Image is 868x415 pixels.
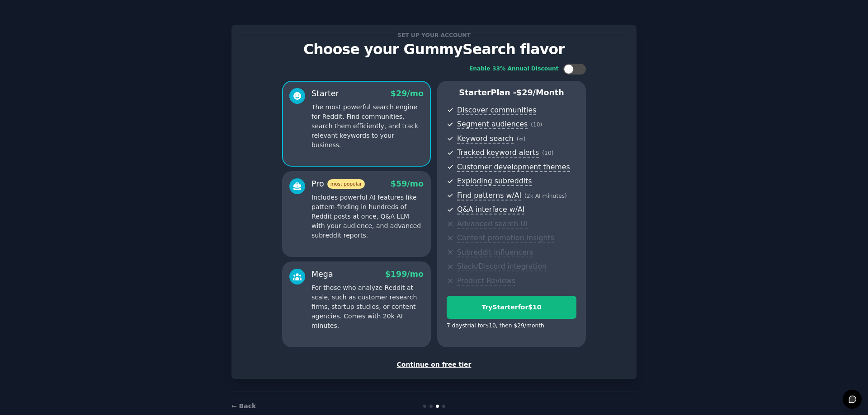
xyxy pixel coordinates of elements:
[542,150,553,156] span: ( 10 )
[531,121,542,128] span: ( 10 )
[457,177,532,186] span: Exploding subreddits
[447,303,576,312] div: Try Starter for $10
[241,360,627,369] div: Continue on free tier
[457,219,528,229] span: Advanced search UI
[457,163,570,172] span: Customer development themes
[385,270,424,279] span: $ 199 /mo
[457,120,528,129] span: Segment audiences
[447,87,576,98] p: Starter Plan -
[517,136,526,142] span: ( ∞ )
[457,276,515,286] span: Product Reviews
[231,402,256,410] a: ← Back
[457,106,536,115] span: Discover communities
[311,269,333,280] div: Mega
[391,179,424,188] span: $ 59 /mo
[241,42,627,57] p: Choose your GummySearch flavor
[311,103,424,150] p: The most powerful search engine for Reddit. Find communities, search them efficiently, and track ...
[516,88,564,97] span: $ 29 /month
[311,178,365,190] div: Pro
[447,322,544,330] div: 7 days trial for $10 , then $ 29 /month
[311,88,339,99] div: Starter
[396,30,472,40] span: Set up your account
[457,262,547,271] span: Slack/Discord integration
[469,65,559,73] div: Enable 33% Annual Discount
[457,191,521,201] span: Find patterns w/AI
[311,193,424,240] p: Includes powerful AI features like pattern-finding in hundreds of Reddit posts at once, Q&A LLM w...
[327,179,365,189] span: most popular
[457,248,533,257] span: Subreddit influencers
[391,89,424,98] span: $ 29 /mo
[457,205,524,214] span: Q&A interface w/AI
[457,233,554,243] span: Content promotion insights
[457,148,539,158] span: Tracked keyword alerts
[457,134,514,144] span: Keyword search
[447,296,576,319] button: TryStarterfor$10
[311,283,424,331] p: For those who analyze Reddit at scale, such as customer research firms, startup studios, or conte...
[524,193,567,199] span: ( 2k AI minutes )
